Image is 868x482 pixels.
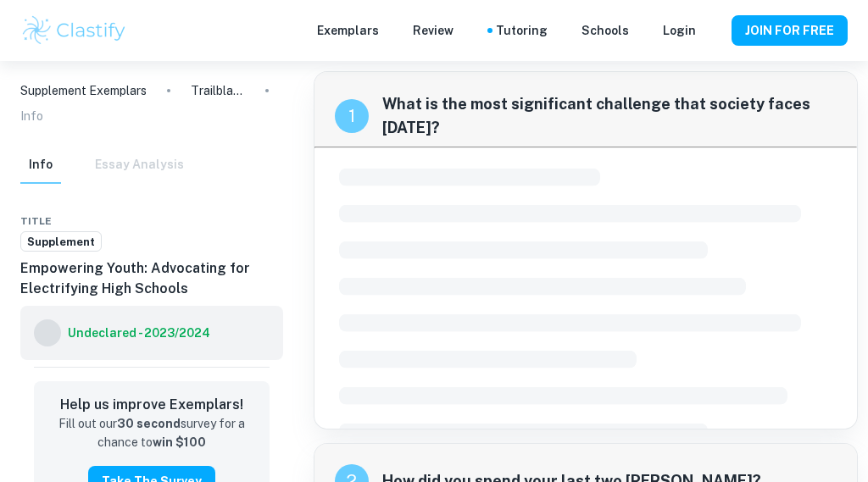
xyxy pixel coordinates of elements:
[732,15,848,46] button: JOIN FOR FREE
[581,21,629,40] a: Schools
[153,435,206,449] strong: win $100
[496,21,548,40] a: Tutoring
[47,395,256,415] h6: Help us improve Exemplars!
[20,213,52,229] span: Title
[21,234,101,251] span: Supplement
[20,231,102,252] a: Supplement
[117,417,181,430] strong: 30 second
[236,211,249,231] div: Share
[47,415,256,452] p: Fill out our survey for a chance to
[335,99,369,133] div: recipe
[709,26,718,35] button: Help and Feedback
[20,258,283,299] h6: Empowering Youth: Advocating for Electrifying High Schools
[317,21,379,40] p: Exemplars
[20,107,43,125] p: Info
[191,81,245,100] p: Trailblazing Women: Scaling Annapurna
[270,211,283,231] div: Report issue
[68,324,210,342] h6: Undeclared - 2023/2024
[20,81,147,100] a: Supplement Exemplars
[253,211,266,231] div: Bookmark
[413,21,453,40] p: Review
[20,147,61,184] button: Info
[20,14,128,47] img: Clastify logo
[663,21,696,40] a: Login
[68,319,210,346] a: Undeclared - 2023/2024
[382,92,837,140] span: What is the most significant challenge that society faces [DATE]?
